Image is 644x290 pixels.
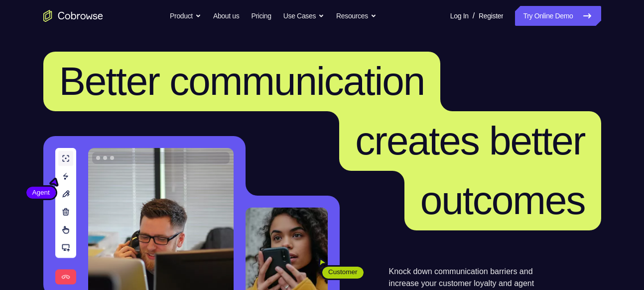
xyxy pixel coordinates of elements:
[170,6,201,26] button: Product
[450,6,469,26] a: Log In
[355,119,585,163] span: creates better
[59,59,425,103] span: Better communication
[283,6,324,26] button: Use Cases
[213,6,239,26] a: About us
[473,10,475,22] span: /
[479,6,503,26] a: Register
[43,10,103,22] a: Go to the home page
[251,6,271,26] a: Pricing
[336,6,377,26] button: Resources
[515,6,601,26] a: Try Online Demo
[420,178,585,222] span: outcomes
